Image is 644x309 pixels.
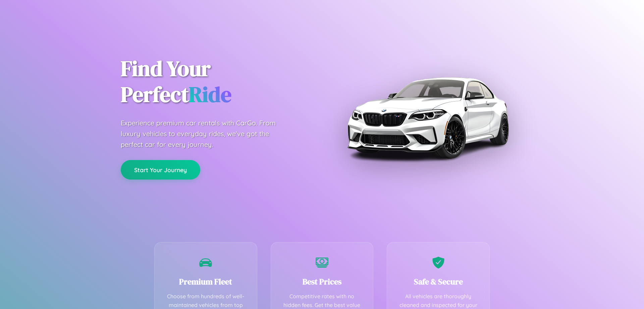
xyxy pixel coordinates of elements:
[121,118,288,150] p: Experience premium car rentals with CarGo. From luxury vehicles to everyday rides, we've got the ...
[165,276,247,287] h3: Premium Fleet
[281,276,363,287] h3: Best Prices
[121,56,312,108] h1: Find Your Perfect
[344,34,512,202] img: Premium BMW car rental vehicle
[121,160,200,180] button: Start Your Journey
[189,80,231,109] span: Ride
[397,276,479,287] h3: Safe & Secure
